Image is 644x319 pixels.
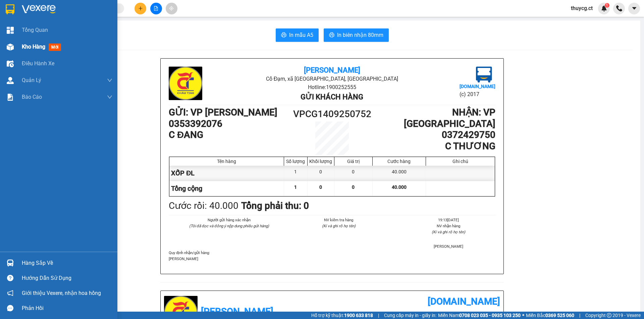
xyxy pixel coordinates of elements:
[352,184,355,190] span: 0
[6,4,14,14] img: logo-vxr
[289,31,313,39] span: In mẫu A5
[169,198,238,213] div: Cước rồi : 40.000
[7,77,14,84] img: warehouse-icon
[22,303,112,313] div: Phản hồi
[22,258,112,268] div: Hàng sắp về
[7,94,14,101] img: solution-icon
[7,60,14,67] img: warehouse-icon
[286,159,306,164] div: Số lượng
[169,107,277,118] b: GỬI : VP [PERSON_NAME]
[378,312,379,319] span: |
[22,26,48,34] span: Tổng Quan
[281,32,286,38] span: printer
[476,67,492,83] img: logo.jpg
[49,44,61,51] span: mới
[628,3,640,14] button: caret-down
[336,159,371,164] div: Giá trị
[337,31,383,39] span: In biên nhận 80mm
[223,75,441,83] li: Cổ Đạm, xã [GEOGRAPHIC_DATA], [GEOGRAPHIC_DATA]
[526,312,574,319] span: Miền Bắc
[138,6,143,11] span: plus
[311,312,373,319] span: Hỗ trợ kỹ thuật:
[432,230,465,234] i: (Kí và ghi rõ họ tên)
[22,289,101,297] span: Giới thiệu Vexere, nhận hoa hồng
[7,27,14,34] img: dashboard-icon
[169,6,174,11] span: aim
[392,184,407,190] span: 40.000
[606,3,608,8] span: 1
[154,6,158,11] span: file-add
[324,28,389,42] button: printerIn biên nhận 80mm
[189,224,269,228] i: (Tôi đã đọc và đồng ý nộp dung phiếu gửi hàng)
[373,129,495,141] h1: 0372429750
[201,306,273,317] b: [PERSON_NAME]
[63,16,280,25] li: Cổ Đạm, xã [GEOGRAPHIC_DATA], [GEOGRAPHIC_DATA]
[284,166,308,181] div: 1
[616,5,622,11] img: phone-icon
[566,4,598,12] span: thuycg.ct
[7,44,14,51] img: warehouse-icon
[428,159,493,164] div: Ghi chú
[402,243,495,249] li: [PERSON_NAME]
[607,313,611,318] span: copyright
[22,44,45,50] span: Kho hàng
[294,184,297,190] span: 1
[169,166,284,181] div: XỐP ĐL
[334,166,373,181] div: 0
[308,166,334,181] div: 0
[373,141,495,152] h1: C THƯƠNG
[373,166,426,181] div: 40.000
[7,305,13,311] span: message
[169,118,291,130] h1: 0353392076
[402,217,495,223] li: 19:13[DATE]
[428,296,500,307] b: [DOMAIN_NAME]
[329,32,334,38] span: printer
[107,94,112,100] span: down
[522,314,524,317] span: ⚪️
[169,129,291,141] h1: C ĐANG
[460,84,495,89] b: [DOMAIN_NAME]
[171,184,202,192] span: Tổng cộng
[292,217,385,223] li: NV kiểm tra hàng
[22,59,54,68] span: Điều hành xe
[8,49,117,60] b: GỬI : VP [PERSON_NAME]
[135,3,146,14] button: plus
[241,200,309,211] b: Tổng phải thu: 0
[107,78,112,83] span: down
[291,107,373,122] h1: VPCG1409250752
[223,83,441,91] li: Hotline: 1900252555
[166,3,177,14] button: aim
[182,217,276,223] li: Người gửi hàng xác nhận
[150,3,162,14] button: file-add
[169,256,495,262] p: [PERSON_NAME]
[631,5,637,11] span: caret-down
[22,93,42,101] span: Báo cáo
[22,273,112,283] div: Hướng dẫn sử dụng
[304,66,360,74] b: [PERSON_NAME]
[7,290,13,296] span: notification
[22,76,41,84] span: Quản Lý
[63,25,280,33] li: Hotline: 1900252555
[402,223,495,229] li: NV nhận hàng
[344,313,373,318] strong: 1900 633 818
[7,259,14,266] img: warehouse-icon
[460,90,495,98] li: (c) 2017
[169,250,495,262] div: Quy định nhận/gửi hàng :
[579,312,580,319] span: |
[7,275,13,281] span: question-circle
[605,3,609,8] sup: 1
[384,312,436,319] span: Cung cấp máy in - giấy in:
[438,312,521,319] span: Miền Nam
[171,159,282,164] div: Tên hàng
[545,313,574,318] strong: 0369 525 060
[459,313,521,318] strong: 0708 023 035 - 0935 103 250
[601,5,607,11] img: icon-new-feature
[169,67,202,100] img: logo.jpg
[8,8,42,42] img: logo.jpg
[322,224,356,228] i: (Kí và ghi rõ họ tên)
[404,107,495,129] b: NHẬN : VP [GEOGRAPHIC_DATA]
[276,28,319,42] button: printerIn mẫu A5
[301,93,363,101] b: Gửi khách hàng
[309,159,332,164] div: Khối lượng
[319,184,322,190] span: 0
